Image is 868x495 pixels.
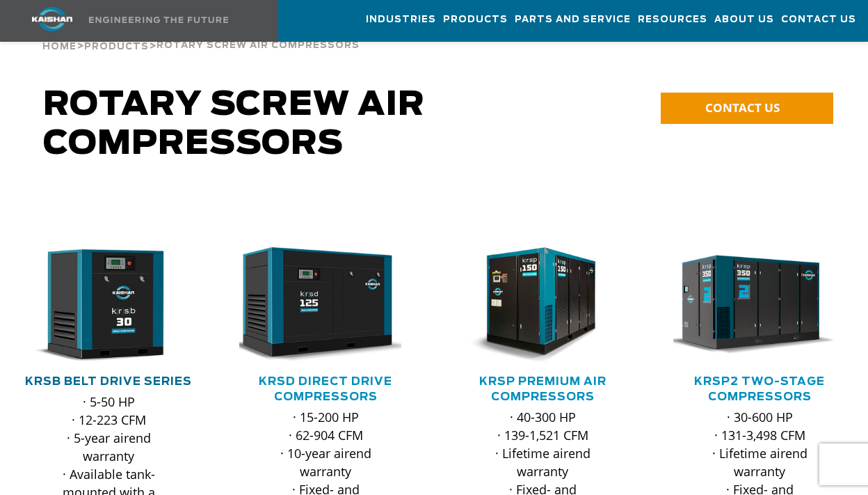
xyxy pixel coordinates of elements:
[714,1,774,38] a: About Us
[84,40,149,52] a: Products
[443,12,508,28] span: Products
[781,12,856,28] span: Contact Us
[42,42,77,52] span: Home
[229,247,401,363] img: krsd125
[43,88,425,161] span: Rotary Screw Air Compressors
[638,12,707,28] span: Resources
[781,1,856,38] a: Contact Us
[22,247,195,363] div: krsb30
[446,247,618,363] img: krsp150
[366,1,436,38] a: Industries
[89,17,228,23] img: Engineering the future
[12,247,184,363] img: krsb30
[663,247,835,363] img: krsp350
[673,247,846,363] div: krsp350
[479,376,606,402] a: KRSP Premium Air Compressors
[25,376,192,387] a: KRSB Belt Drive Series
[259,376,392,402] a: KRSD Direct Drive Compressors
[366,12,436,28] span: Industries
[515,1,631,38] a: Parts and Service
[239,247,412,363] div: krsd125
[443,1,508,38] a: Products
[661,93,833,124] a: CONTACT US
[456,247,629,363] div: krsp150
[42,40,77,52] a: Home
[694,376,825,402] a: KRSP2 Two-Stage Compressors
[714,12,774,28] span: About Us
[84,42,149,52] span: Products
[705,100,780,116] span: CONTACT US
[638,1,707,38] a: Resources
[515,12,631,28] span: Parts and Service
[156,41,360,50] span: Rotary Screw Air Compressors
